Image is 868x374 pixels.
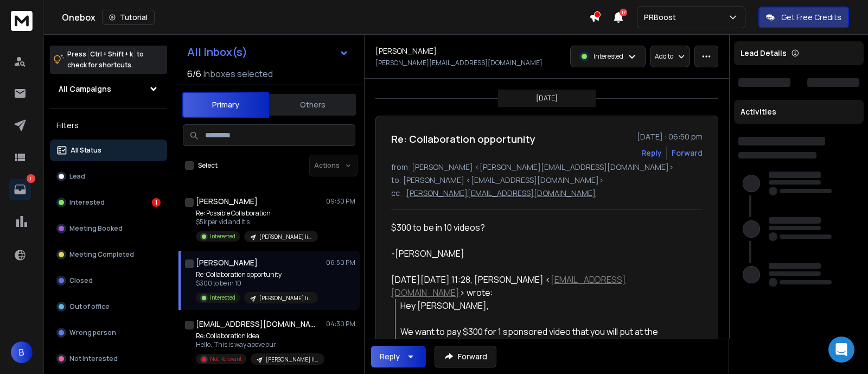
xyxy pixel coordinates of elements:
[50,244,167,265] button: Meeting Completed
[59,84,111,94] h1: All Campaigns
[380,351,400,362] div: Reply
[210,232,235,240] p: Interested
[266,356,318,364] p: [PERSON_NAME] list
[637,131,703,142] p: [DATE] : 06:50 pm
[11,341,33,363] button: B
[196,340,324,349] p: Hello, This is way above our
[50,348,167,370] button: Not Interested
[196,218,318,226] p: $5k per vid and it's
[196,209,318,218] p: Re: Possible Collaboration
[375,59,542,67] p: [PERSON_NAME][EMAIL_ADDRESS][DOMAIN_NAME]
[88,48,135,60] span: Ctrl + Shift + k
[69,172,85,181] p: Lead
[196,332,324,340] p: Re: Collaboration idea
[69,354,118,363] p: Not Interested
[196,270,318,279] p: Re: Collaboration opportunity
[69,276,93,285] p: Closed
[178,41,358,63] button: All Inbox(s)
[326,258,355,267] p: 06:50 PM
[391,188,402,199] p: cc:
[69,302,110,311] p: Out of office
[781,12,841,23] p: Get Free Credits
[391,131,535,147] h1: Re: Collaboration opportunity
[69,328,116,337] p: Wrong person
[102,10,155,25] button: Tutorial
[187,47,247,58] h1: All Inbox(s)
[187,67,201,80] span: 6 / 6
[203,67,273,80] h3: Inboxes selected
[326,320,355,328] p: 04:30 PM
[196,196,258,207] h1: [PERSON_NAME]
[734,100,864,124] div: Activities
[196,279,318,288] p: $300 to be in 10
[269,93,356,117] button: Others
[371,346,426,367] button: Reply
[50,270,167,291] button: Closed
[196,257,258,268] h1: [PERSON_NAME]
[210,294,235,302] p: Interested
[391,175,703,186] p: to: [PERSON_NAME] <[EMAIL_ADDRESS][DOMAIN_NAME]>
[644,12,680,23] p: PRBoost
[9,179,31,200] a: 1
[152,198,161,207] div: 1
[758,7,849,28] button: Get Free Credits
[198,161,218,170] label: Select
[828,337,854,363] div: Open Intercom Messenger
[641,148,662,159] button: Reply
[391,273,694,299] div: [DATE][DATE] 11:28, [PERSON_NAME] < > wrote:
[400,299,694,312] div: Hey [PERSON_NAME],
[391,162,703,173] p: from: [PERSON_NAME] <[PERSON_NAME][EMAIL_ADDRESS][DOMAIN_NAME]>
[655,52,673,61] p: Add to
[435,346,496,367] button: Forward
[50,78,167,100] button: All Campaigns
[375,46,437,56] h1: [PERSON_NAME]
[27,174,35,183] p: 1
[326,197,355,206] p: 09:30 PM
[67,49,144,71] p: Press to check for shortcuts.
[593,52,623,61] p: Interested
[391,247,694,260] div: -[PERSON_NAME]
[406,188,596,199] p: [PERSON_NAME][EMAIL_ADDRESS][DOMAIN_NAME]
[69,250,134,259] p: Meeting Completed
[259,233,311,241] p: [PERSON_NAME] list
[69,198,105,207] p: Interested
[50,118,167,133] h3: Filters
[259,294,311,302] p: [PERSON_NAME] list
[672,148,703,159] div: Forward
[50,140,167,161] button: All Status
[69,224,123,233] p: Meeting Booked
[62,10,589,25] div: Onebox
[536,94,558,103] p: [DATE]
[50,166,167,187] button: Lead
[391,221,694,260] div: $300 to be in 10 videos?
[50,218,167,239] button: Meeting Booked
[620,9,627,16] span: 17
[196,319,315,329] h1: [EMAIL_ADDRESS][DOMAIN_NAME]
[50,322,167,344] button: Wrong person
[210,355,242,363] p: Not Relevant
[741,48,787,59] p: Lead Details
[50,296,167,318] button: Out of office
[71,146,101,155] p: All Status
[50,192,167,213] button: Interested1
[182,92,269,118] button: Primary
